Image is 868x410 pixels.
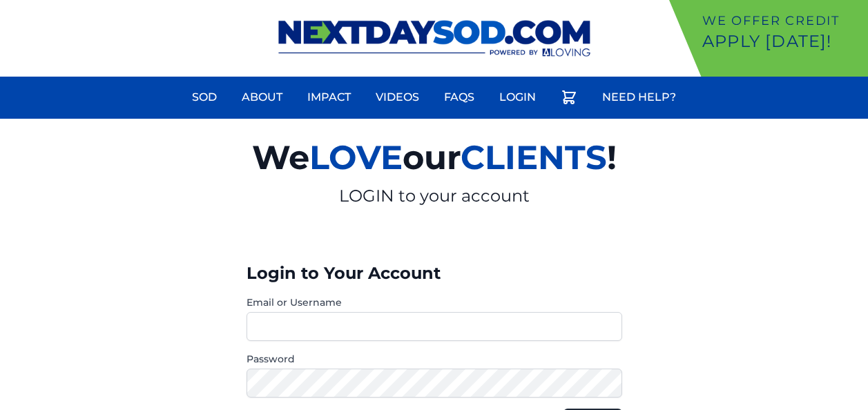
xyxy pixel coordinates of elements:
p: Apply [DATE]! [702,30,862,52]
span: LOVE [309,137,403,177]
p: We offer Credit [702,11,862,30]
a: About [233,81,291,114]
h2: We our ! [92,130,777,185]
a: Login [491,81,544,114]
p: LOGIN to your account [92,185,777,207]
label: Email or Username [247,295,622,309]
a: Need Help? [594,81,684,114]
span: CLIENTS [461,137,607,177]
a: Sod [184,81,225,114]
label: Password [247,352,622,366]
h3: Login to Your Account [247,262,622,284]
a: FAQs [436,81,483,114]
a: Impact [299,81,359,114]
a: Videos [367,81,427,114]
